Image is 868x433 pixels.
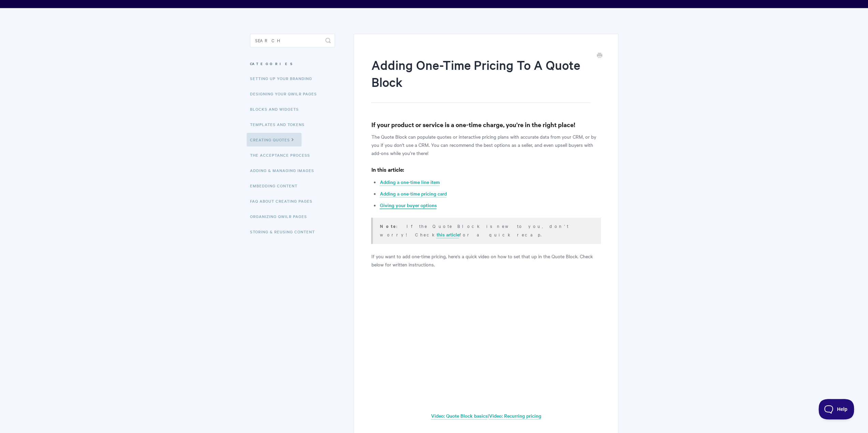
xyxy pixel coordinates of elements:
input: Search [250,34,335,47]
a: Storing & Reusing Content [250,225,320,238]
a: Setting up your Branding [250,72,317,85]
a: this article [436,231,459,238]
a: Adding a one-time pricing card [380,190,446,198]
iframe: Vimeo video player [371,277,601,406]
iframe: Toggle Customer Support [819,399,854,419]
p: If you want to add one-time pricing, here's a quick video on how to set that up in the Quote Bloc... [371,252,601,268]
a: Print this Article [597,52,602,60]
a: Blocks and Widgets [250,102,304,116]
a: The Acceptance Process [250,148,315,162]
h1: Adding One-Time Pricing To A Quote Block [371,56,590,103]
p: | [371,412,601,420]
h4: In this article: [371,165,601,174]
h3: If your product or service is a one-time charge, you're in the right place! [371,120,601,129]
a: Embedding Content [250,179,303,192]
h3: Categories [250,58,335,70]
a: Templates and Tokens [250,118,310,131]
a: Adding a one-time line item [380,179,440,186]
a: Giving your buyer options [380,202,437,209]
a: FAQ About Creating Pages [250,194,318,208]
p: : If the Quote Block is new to you, don't worry! Check for a quick recap. [380,222,592,238]
p: The Quote Block can populate quotes or interactive pricing plans with accurate data from your CRM... [371,133,601,157]
a: Adding & Managing Images [250,164,319,177]
a: Video: Quote Block basics [431,412,487,420]
a: Video: Recurring pricing [489,412,541,420]
a: Designing Your Qwilr Pages [250,87,322,100]
b: Note [380,223,396,229]
a: Organizing Qwilr Pages [250,210,312,223]
a: Creating Quotes [247,133,301,146]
